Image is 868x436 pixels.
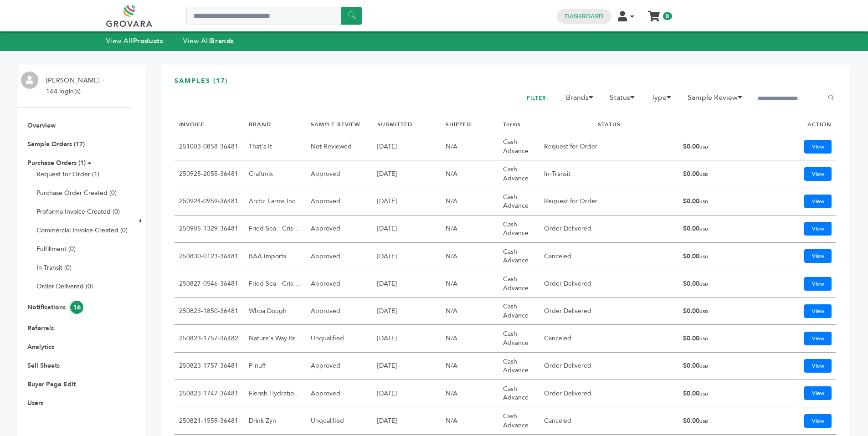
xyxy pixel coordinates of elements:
[373,270,441,298] td: [DATE]
[539,215,678,243] td: Order Delivered
[441,133,498,160] td: N/A
[804,304,832,318] a: View
[244,298,306,325] td: Whoa Dough
[678,298,755,325] td: $0.00
[699,309,708,314] span: USD
[36,189,117,197] a: Purchase Order Created (0)
[27,121,56,130] a: Overview
[699,391,708,397] span: USD
[441,298,498,325] td: N/A
[179,142,238,151] a: 251003-0858-36481
[133,36,163,46] strong: Products
[306,215,373,243] td: Approved
[539,380,678,407] td: Order Delivered
[498,380,539,407] td: Cash Advance
[311,121,360,128] a: SAMPLE REVIEW
[699,364,708,369] span: USD
[498,188,539,215] td: Cash Advance
[678,353,755,380] td: $0.00
[373,133,441,160] td: [DATE]
[186,7,362,25] input: Search a product or brand...
[373,298,441,325] td: [DATE]
[539,243,678,270] td: Canceled
[678,243,755,270] td: $0.00
[539,270,678,298] td: Order Delivered
[244,160,306,188] td: Craftmix
[179,389,238,398] a: 250823-1747-36481
[36,245,76,253] a: Fulfillment (0)
[498,160,539,188] td: Cash Advance
[179,224,238,233] a: 250905-1329-36481
[27,303,83,312] a: Notifications16
[441,325,498,352] td: N/A
[179,361,238,370] a: 250823-1757-36481
[306,270,373,298] td: Approved
[244,188,306,215] td: Arctic Farms Inc
[179,279,238,288] a: 250827-0546-36481
[503,121,520,128] a: Terms
[244,380,306,407] td: Flerish Hydration, Inc.
[441,380,498,407] td: N/A
[758,92,828,105] input: Filter by keywords
[804,359,832,373] a: View
[36,170,99,179] a: Request for Order (1)
[306,325,373,352] td: Unqualified
[539,116,678,133] th: STATUS
[27,324,54,333] a: Referrals
[306,407,373,435] td: Unqualified
[306,298,373,325] td: Approved
[446,121,471,128] a: SHIPPED
[498,325,539,352] td: Cash Advance
[804,277,832,291] a: View
[683,92,752,108] li: Sample Review
[755,116,836,133] th: ACTION
[249,121,271,128] a: BRAND
[210,36,234,46] strong: Brands
[527,92,549,104] h2: FILTER:
[539,188,678,215] td: Request for Order
[561,92,603,108] li: Brands
[539,407,678,435] td: Canceled
[441,160,498,188] td: N/A
[183,36,234,46] a: View AllBrands
[106,36,164,46] a: View AllProducts
[179,334,238,343] a: 250823-1757-36482
[498,407,539,435] td: Cash Advance
[678,133,755,160] td: $0.00
[179,307,238,315] a: 250823-1850-36481
[373,160,441,188] td: [DATE]
[441,270,498,298] td: N/A
[41,75,106,97] li: [PERSON_NAME] - 144 login(s)
[648,8,659,18] a: My Cart
[498,243,539,270] td: Cash Advance
[804,195,832,208] a: View
[699,419,708,424] span: USD
[804,332,832,345] a: View
[306,188,373,215] td: Approved
[441,188,498,215] td: N/A
[179,197,238,205] a: 250924-0959-36481
[678,270,755,298] td: $0.00
[373,353,441,380] td: [DATE]
[539,160,678,188] td: In-Transit
[27,140,85,149] a: Sample Orders (17)
[373,215,441,243] td: [DATE]
[804,140,832,154] a: View
[36,226,128,235] a: Commercial Invoice Created (0)
[306,133,373,160] td: Not Reviewed
[244,325,306,352] td: Nature's Way Brands LLC
[244,353,306,380] td: P-nuff
[498,215,539,243] td: Cash Advance
[27,343,54,351] a: Analytics
[179,121,205,128] a: INVOICE
[306,160,373,188] td: Approved
[678,407,755,435] td: $0.00
[441,353,498,380] td: N/A
[699,282,708,287] span: USD
[498,133,539,160] td: Cash Advance
[306,243,373,270] td: Approved
[605,92,645,108] li: Status
[539,298,678,325] td: Order Delivered
[244,215,306,243] td: Fried Sea - Crispy Squid
[70,301,83,314] span: 16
